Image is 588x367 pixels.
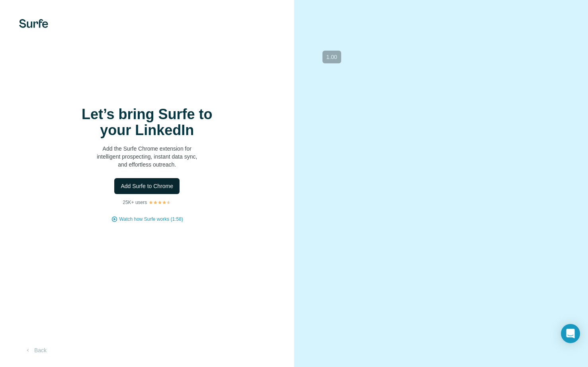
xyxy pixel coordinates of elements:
button: Back [19,343,52,357]
button: Watch how Surfe works (1:58) [119,216,183,223]
p: Add the Surfe Chrome extension for intelligent prospecting, instant data sync, and effortless out... [67,145,227,169]
img: Rating Stars [148,200,171,205]
div: Open Intercom Messenger [561,324,580,343]
h1: Let’s bring Surfe to your LinkedIn [67,106,227,138]
img: Surfe's logo [19,19,48,28]
span: Add Surfe to Chrome [121,182,173,190]
button: Add Surfe to Chrome [114,178,180,194]
p: 25K+ users [123,199,147,206]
